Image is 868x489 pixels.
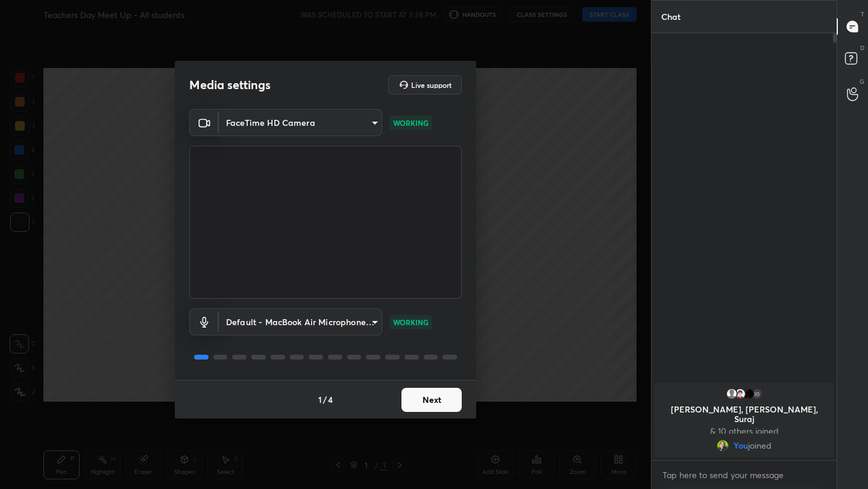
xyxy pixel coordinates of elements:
button: Next [401,388,462,412]
p: WORKING [393,317,429,328]
h2: Media settings [189,77,271,93]
p: D [860,43,864,52]
img: 40b126d009e94aa192d9d4c2493ca562.jpg [743,388,755,400]
span: joined [748,441,772,450]
p: G [860,77,864,86]
h4: 1 [318,393,322,406]
div: FaceTime HD Camera [219,308,382,335]
div: FaceTime HD Camera [219,109,382,136]
p: [PERSON_NAME], [PERSON_NAME], Suraj [662,405,826,424]
p: Chat [652,1,690,33]
img: 34e08daa2d0c41a6af7999b2b02680a8.jpg [717,440,729,452]
img: 26644860_840D9DCF-BCFE-49F3-AD53-1E5C6D88FDFE.png [734,388,746,400]
p: WORKING [393,117,429,128]
h4: 4 [328,393,333,406]
h5: Live support [411,81,451,89]
p: & 10 others joined [662,426,826,436]
h4: / [323,393,327,406]
img: default.png [726,388,738,400]
p: T [861,10,864,19]
span: You [734,441,748,450]
div: grid [652,381,837,460]
div: 10 [751,388,763,400]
